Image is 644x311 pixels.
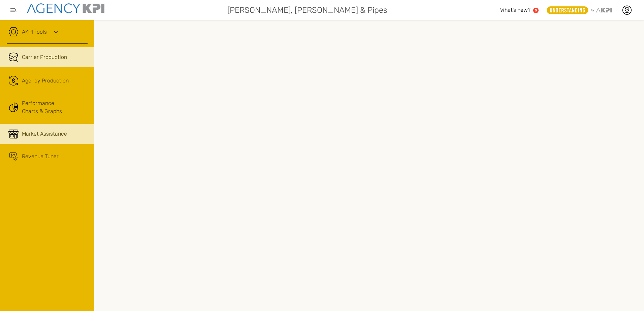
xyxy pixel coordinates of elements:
span: Market Assistance [22,130,67,138]
span: Carrier Production [22,53,67,61]
a: AKPI Tools [22,28,47,36]
text: 5 [535,8,537,12]
span: What’s new? [500,7,530,13]
a: 5 [533,8,539,13]
span: Agency Production [22,77,69,85]
span: Revenue Tuner [22,152,59,161]
img: agencykpi-logo-550x69-2d9e3fa8.png [27,3,104,13]
span: [PERSON_NAME], [PERSON_NAME] & Pipes [227,4,387,16]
